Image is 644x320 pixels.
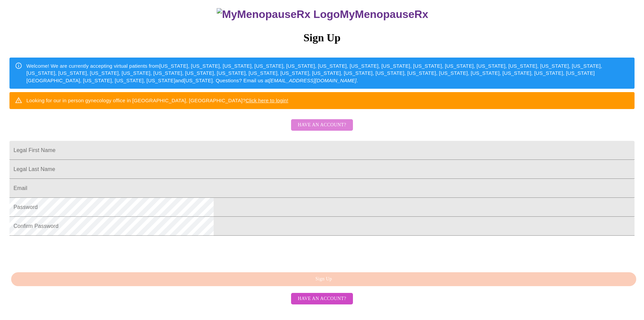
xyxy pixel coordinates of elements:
[291,119,353,131] button: Have an account?
[269,78,357,83] em: [EMAIL_ADDRESS][DOMAIN_NAME]
[217,8,340,21] img: MyMenopauseRx Logo
[26,94,288,107] div: Looking for our in person gynecology office in [GEOGRAPHIC_DATA], [GEOGRAPHIC_DATA]?
[9,239,112,265] iframe: reCAPTCHA
[298,295,346,303] span: Have an account?
[10,8,635,21] h3: MyMenopauseRx
[26,60,629,87] div: Welcome! We are currently accepting virtual patients from [US_STATE], [US_STATE], [US_STATE], [US...
[298,121,346,129] span: Have an account?
[9,31,635,44] h3: Sign Up
[245,98,288,103] a: Click here to login!
[289,127,355,132] a: Have an account?
[289,295,355,301] a: Have an account?
[291,293,353,305] button: Have an account?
